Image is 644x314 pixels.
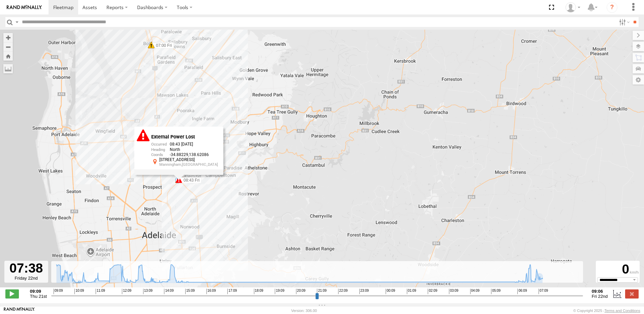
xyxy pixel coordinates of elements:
span: 12:09 [122,289,131,294]
div: 0 [597,262,639,277]
span: Fri 22nd Aug 2025 [592,294,608,299]
label: Play/Stop [5,289,19,298]
img: rand-logo.svg [7,5,42,10]
span: 19:09 [275,289,284,294]
span: -34.88229 [170,152,189,157]
span: 21:09 [317,289,326,294]
button: Zoom Home [3,52,13,61]
span: 23:09 [359,289,369,294]
div: © Copyright 2025 - [573,309,640,313]
span: 138.62086 [189,152,209,157]
span: 22:09 [338,289,348,294]
strong: 09:09 [30,289,47,294]
label: 08:43 Fri [179,177,201,183]
span: 17:09 [227,289,237,294]
span: 06:09 [517,289,527,294]
span: 07:09 [539,289,548,294]
button: Zoom in [3,33,13,42]
label: Search Filter Options [616,17,631,27]
button: Zoom out [3,42,13,52]
span: 20:09 [296,289,305,294]
span: 01:09 [407,289,416,294]
label: Measure [3,64,13,73]
label: Map Settings [633,75,644,85]
label: Search Query [14,17,20,27]
label: Close [625,289,639,298]
span: 11:09 [96,289,105,294]
a: Visit our Website [4,307,35,314]
span: 18:09 [254,289,263,294]
strong: 09:06 [592,289,608,294]
div: Version: 306.00 [291,309,317,313]
span: 15:09 [185,289,195,294]
span: 05:09 [491,289,501,294]
span: 16:09 [206,289,216,294]
span: 14:09 [164,289,173,294]
span: North [170,147,180,152]
span: 13:09 [143,289,153,294]
span: 09:09 [54,289,63,294]
label: 07:00 Fri [151,42,174,49]
span: Thu 21st Aug 2025 [30,294,47,299]
div: Stuart Williams [563,2,583,12]
span: 02:09 [428,289,437,294]
a: Terms and Conditions [605,309,640,313]
span: 03:09 [449,289,458,294]
span: 00:09 [386,289,395,294]
span: 04:09 [470,289,480,294]
div: Manningham,[GEOGRAPHIC_DATA] [159,163,218,167]
div: 08:43 [DATE] [151,142,218,147]
i: ? [607,2,617,13]
div: External Power Lost [151,134,218,140]
div: [STREET_ADDRESS] [159,158,218,162]
span: 10:09 [74,289,84,294]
